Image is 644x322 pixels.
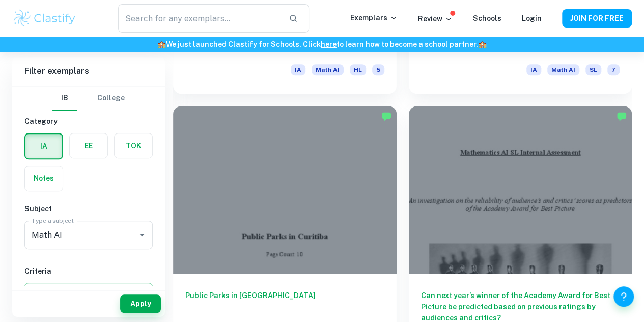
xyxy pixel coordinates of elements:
label: Type a subject [32,216,74,225]
a: Schools [473,14,501,22]
span: Math AI [547,64,579,75]
button: TOK [115,133,152,158]
button: Open [135,228,149,242]
button: IB [52,86,77,111]
img: Clastify logo [12,8,77,29]
span: 5 [372,64,384,75]
span: 🏫 [478,40,487,48]
h6: Filter exemplars [12,57,165,86]
span: 🏫 [157,40,166,48]
a: here [321,40,337,48]
img: Marked [617,111,627,121]
button: Select [24,283,153,301]
img: Marked [381,111,391,121]
p: Exemplars [350,12,398,23]
h6: Category [24,116,153,127]
span: IA [291,64,305,75]
span: SL [585,64,601,75]
h6: Criteria [24,265,153,277]
button: Apply [120,294,161,313]
h6: Subject [24,203,153,214]
button: Notes [25,166,63,191]
input: Search for any exemplars... [118,4,281,33]
button: IA [25,134,62,158]
button: EE [70,133,107,158]
span: 7 [607,64,620,75]
button: College [97,86,125,111]
span: IA [526,64,541,75]
button: Help and Feedback [613,286,634,307]
span: Math AI [312,64,344,75]
span: HL [350,64,366,75]
h6: We just launched Clastify for Schools. Click to learn how to become a school partner. [2,39,642,50]
p: Review [418,13,453,24]
div: Filter type choice [52,86,125,111]
button: JOIN FOR FREE [562,9,632,28]
a: Login [522,14,542,22]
